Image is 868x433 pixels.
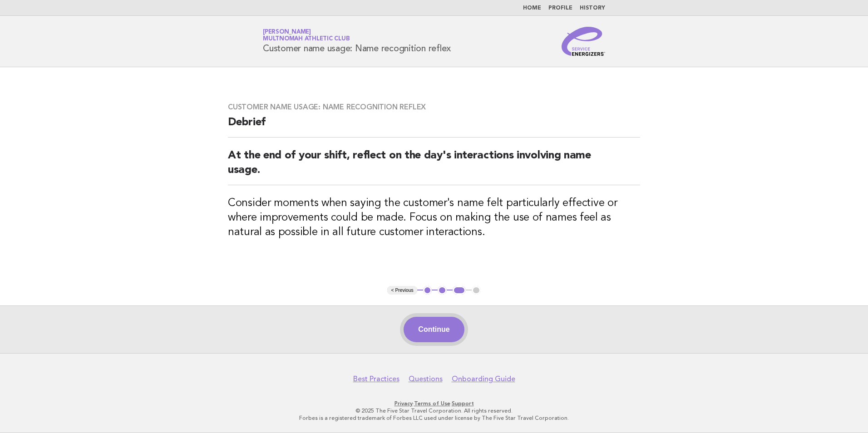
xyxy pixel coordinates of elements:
a: Best Practices [353,374,399,384]
h2: At the end of your shift, reflect on the day's interactions involving name usage. [228,148,640,185]
p: · · [156,400,712,407]
button: 2 [438,286,447,295]
button: < Previous [387,286,417,295]
a: History [580,5,605,11]
a: Support [452,400,474,407]
button: 1 [423,286,432,295]
a: Questions [409,374,443,384]
span: Multnomah Athletic Club [263,36,350,42]
img: Service Energizers [562,27,605,56]
h3: Customer name usage: Name recognition reflex [228,103,640,112]
a: Terms of Use [414,400,450,407]
button: Continue [404,317,464,342]
p: Forbes is a registered trademark of Forbes LLC used under license by The Five Star Travel Corpora... [156,414,712,422]
h3: Consider moments when saying the customer's name felt particularly effective or where improvement... [228,196,640,240]
a: Home [523,5,541,11]
a: Privacy [395,400,413,407]
button: 3 [453,286,466,295]
a: Onboarding Guide [452,374,515,384]
a: Profile [548,5,572,11]
a: [PERSON_NAME]Multnomah Athletic Club [263,29,350,42]
h2: Debrief [228,115,640,138]
p: © 2025 The Five Star Travel Corporation. All rights reserved. [156,407,712,414]
h1: Customer name usage: Name recognition reflex [263,30,451,53]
